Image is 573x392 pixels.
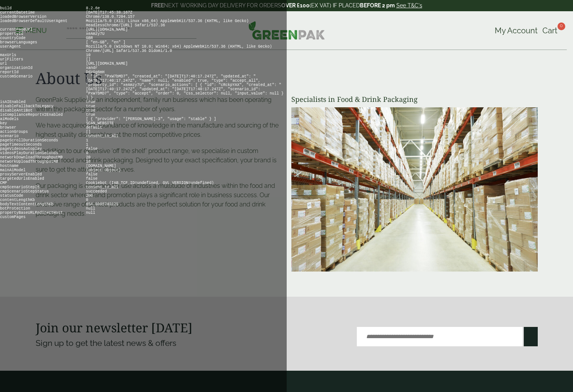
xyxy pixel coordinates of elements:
[495,26,538,35] span: My Account
[291,95,538,104] h4: Specialists in Food & Drink Packaging
[86,108,95,113] pre: true
[86,189,107,194] pre: succeeded
[86,155,91,160] pre: 20
[86,202,119,206] pre: 654.8095703125
[86,100,95,104] pre: true
[86,126,102,130] pre: default
[86,130,91,134] pre: []
[86,40,126,45] pre: [ "en-GB", "en" ]
[86,134,119,138] pre: consent_to_all
[86,121,114,126] pre: SCAN_WEBSITE
[86,70,105,74] pre: DdzGg6mH
[86,211,95,215] pre: null
[86,117,216,121] pre: [ { "provider": "[PERSON_NAME]-3", "usage": "stable" } ]
[248,21,325,40] img: GreenPak Supplies
[495,25,538,36] a: My Account
[86,164,116,168] pre: [DOMAIN_NAME]
[542,26,558,35] span: Cart
[86,185,119,189] pre: consent_to_all
[86,62,128,66] pre: [URL][DOMAIN_NAME]
[542,25,558,36] a: Cart 0
[86,15,135,19] pre: Chrome/138.0.7204.157
[86,177,98,181] pre: false
[86,104,95,108] pre: true
[86,10,132,15] pre: [DATE]T17:45:38.167Z
[86,19,249,28] pre: Mozilla/5.0 (X11; Linux x86_64) AppleWebKit/537.36 (KHTML, like Gecko) HeadlessChrome/[URL] Safar...
[86,28,128,32] pre: [URL][DOMAIN_NAME]
[86,36,93,40] pre: GBR
[36,69,538,88] h1: About Us
[86,138,88,143] pre: 1
[558,22,565,30] span: 0
[86,172,98,177] pre: false
[86,206,95,211] pre: null
[281,2,310,9] strong: OVER £100
[396,2,422,9] a: See T&C's
[86,143,88,147] pre: 1
[86,53,91,57] pre: 10
[86,160,91,164] pre: 10
[86,57,91,62] pre: []
[86,151,88,155] pre: 0
[86,66,98,70] pre: xandr
[86,168,121,172] pre: [object Object]
[86,32,105,36] pre: xeAmzy7U
[86,6,100,10] pre: 8.2.6e
[86,198,88,202] pre: 0
[86,74,284,100] pre: { "id": "PxW7bMD7", "created_at": "[DATE]T17:40:17.247Z", "updated_at": "[DATE]T17:40:17.247Z", "...
[86,181,214,185] pre: Cookiebot (IAB_TCF_ID=undefined, GVL_VERSION=undefined)
[360,2,395,9] strong: BEFORE 2 pm
[86,113,95,117] pre: true
[86,194,93,198] pre: 200
[86,147,98,151] pre: false
[86,45,272,53] pre: Mozilla/5.0 (Windows NT 10.0; Win64; x64) AppleWebKit/537.36 (KHTML, like Gecko) Chrome/[URL] Saf...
